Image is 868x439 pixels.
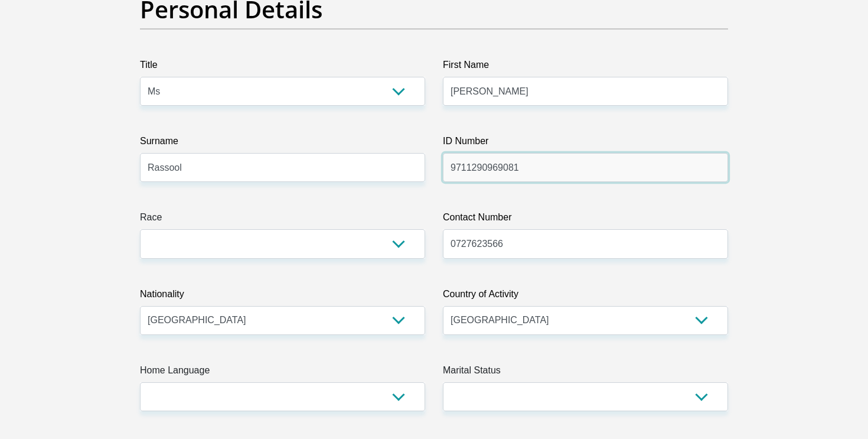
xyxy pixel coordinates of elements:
input: First Name [443,77,728,106]
label: First Name [443,58,728,77]
input: Contact Number [443,229,728,258]
label: Marital Status [443,363,728,382]
input: Surname [140,153,425,182]
label: Race [140,210,425,229]
label: Contact Number [443,210,728,229]
label: Surname [140,134,425,153]
label: ID Number [443,134,728,153]
label: Country of Activity [443,287,728,306]
label: Title [140,58,425,77]
input: ID Number [443,153,728,182]
label: Nationality [140,287,425,306]
label: Home Language [140,363,425,382]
